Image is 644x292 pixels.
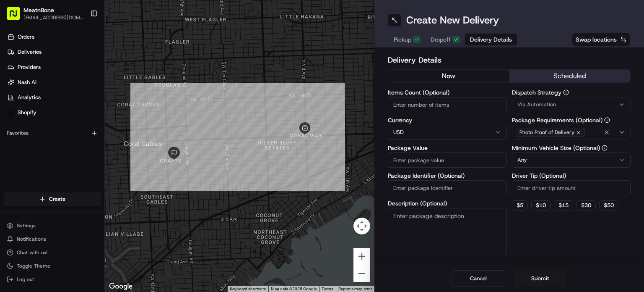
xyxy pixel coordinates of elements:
[3,91,104,104] a: Analytics
[5,184,68,199] a: 📗Knowledge Base
[3,126,101,140] div: Favorites
[572,33,631,46] button: Swap locations
[470,35,512,44] span: Delivery Details
[3,233,101,245] button: Notifications
[388,145,507,151] label: Package Value
[8,188,15,195] div: 📗
[602,145,608,151] button: Minimum Vehicle Size (Optional)
[3,192,101,206] button: Create
[83,208,101,214] span: Pylon
[8,122,22,138] img: Wisdom Oko
[3,106,104,119] a: Shopify
[3,3,87,24] button: MeatnBone[EMAIL_ADDRESS][DOMAIN_NAME]
[322,287,333,291] a: Terms
[38,80,138,88] div: Start new chat
[604,117,610,123] button: Package Requirements (Optional)
[512,97,631,112] button: Via Automation
[512,173,631,179] label: Driver Tip (Optional)
[509,70,631,82] button: scheduled
[388,89,507,95] label: Items Count (Optional)
[3,247,101,258] button: Chat with us!
[388,153,507,168] input: Enter package value
[388,97,507,112] input: Enter number of items
[18,48,42,56] span: Deliveries
[517,101,556,108] span: Via Automation
[8,33,153,47] p: Welcome 👋
[512,117,631,123] label: Package Requirements (Optional)
[563,89,569,95] button: Dispatch Strategy
[96,153,113,159] span: [DATE]
[388,200,507,206] label: Description (Optional)
[512,180,631,195] input: Enter driver tip amount
[353,265,370,282] button: Zoom out
[91,153,94,159] span: •
[59,208,101,214] a: Powered byPylon
[230,286,266,292] button: Keyboard shortcuts
[452,270,505,287] button: Cancel
[17,249,47,256] span: Chat with us!
[554,200,573,210] button: $15
[26,130,89,137] span: Wisdom [PERSON_NAME]
[3,220,101,231] button: Settings
[394,35,411,44] span: Pickup
[18,80,33,95] img: 1724597045416-56b7ee45-8013-43a0-a6f9-03cb97ddad50
[107,281,135,292] img: Google
[512,125,631,140] button: Photo Proof of Delivery
[17,130,23,137] img: 1736555255976-a54dd68f-1ca7-489b-9aae-adbdc363a1c4
[431,35,451,44] span: Dropoff
[519,129,574,136] span: Photo Proof of Delivery
[576,200,596,210] button: $30
[49,195,65,203] span: Create
[3,45,104,59] a: Deliveries
[3,76,104,89] a: Nash AI
[531,200,551,210] button: $10
[576,35,617,44] span: Swap locations
[512,145,631,151] label: Minimum Vehicle Size (Optional)
[71,188,78,195] div: 💻
[23,6,54,14] button: MeatnBone
[143,82,153,92] button: Start new chat
[353,248,370,265] button: Zoom in
[130,107,153,117] button: See all
[91,130,94,137] span: •
[8,80,23,95] img: 1736555255976-a54dd68f-1ca7-489b-9aae-adbdc363a1c4
[18,94,41,101] span: Analytics
[17,263,50,269] span: Toggle Theme
[17,187,64,196] span: Knowledge Base
[271,287,317,291] span: Map data ©2025 Google
[512,200,528,210] button: $5
[18,79,36,86] span: Nash AI
[3,30,104,44] a: Orders
[514,270,567,287] button: Submit
[8,109,56,116] div: Past conversations
[17,276,34,283] span: Log out
[38,88,115,95] div: We're available if you need us!
[3,274,101,285] button: Log out
[18,63,41,71] span: Providers
[79,187,135,196] span: API Documentation
[96,130,113,137] span: [DATE]
[17,236,46,242] span: Notifications
[3,260,101,272] button: Toggle Theme
[17,153,23,160] img: 1736555255976-a54dd68f-1ca7-489b-9aae-adbdc363a1c4
[388,180,507,195] input: Enter package identifier
[22,54,138,63] input: Clear
[8,109,14,116] img: Shopify logo
[68,184,138,199] a: 💻API Documentation
[388,173,507,179] label: Package Identifier (Optional)
[18,33,34,41] span: Orders
[8,8,25,25] img: Nash
[26,153,89,159] span: Wisdom [PERSON_NAME]
[388,70,509,82] button: now
[17,222,36,229] span: Settings
[599,200,618,210] button: $50
[23,14,83,21] button: [EMAIL_ADDRESS][DOMAIN_NAME]
[512,89,631,95] label: Dispatch Strategy
[8,145,22,161] img: Wisdom Oko
[18,109,36,116] span: Shopify
[3,61,104,74] a: Providers
[388,117,507,123] label: Currency
[107,281,135,292] a: Open this area in Google Maps (opens a new window)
